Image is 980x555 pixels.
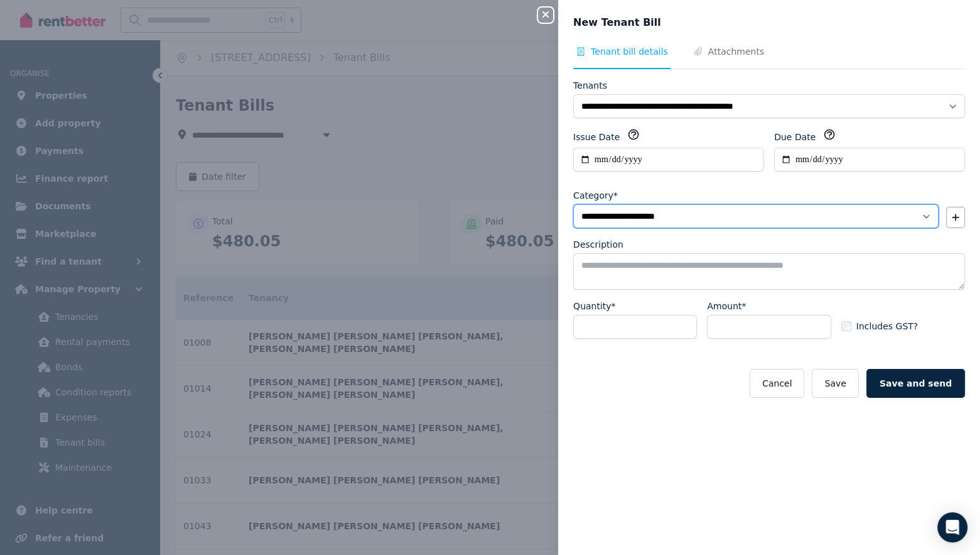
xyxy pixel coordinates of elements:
[573,189,618,202] label: Category*
[573,15,661,30] span: New Tenant Bill
[856,320,918,332] span: Includes GST?
[573,300,616,312] label: Quantity*
[812,369,858,398] button: Save
[573,238,623,251] label: Description
[750,369,804,398] button: Cancel
[937,512,967,542] div: Open Intercom Messenger
[707,300,746,312] label: Amount*
[841,321,851,331] input: Includes GST?
[774,131,816,143] label: Due Date
[591,45,668,58] span: Tenant bill details
[573,45,965,69] nav: Tabs
[708,45,764,58] span: Attachments
[866,369,965,398] button: Save and send
[573,79,607,92] label: Tenants
[573,131,620,143] label: Issue Date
